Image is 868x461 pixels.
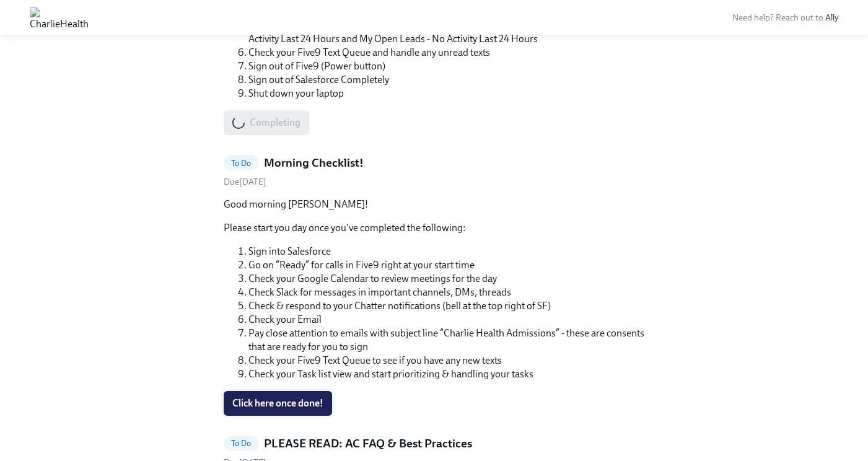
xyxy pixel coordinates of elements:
[224,198,645,211] p: Good morning [PERSON_NAME]!
[224,155,645,188] a: To DoMorning Checklist!Due[DATE]
[224,159,259,168] span: To Do
[248,87,645,100] li: Shut down your laptop
[224,439,259,448] span: To Do
[264,436,472,452] h5: PLEASE READ: AC FAQ & Best Practices
[232,397,323,410] span: Click here once done!
[248,59,645,73] li: Sign out of Five9 (Power button)
[248,354,645,367] li: Check your Five9 Text Queue to see if you have any new texts
[30,7,89,27] img: CharlieHealth
[248,313,645,327] li: Check your Email
[264,155,364,171] h5: Morning Checklist!
[248,327,645,354] li: Pay close attention to emails with subject line “Charlie Health Admissions” - these are consents ...
[248,245,645,258] li: Sign into Salesforce
[248,258,645,272] li: Go on “Ready” for calls in Five9 right at your start time
[248,299,645,313] li: Check & respond to your Chatter notifications (bell at the top right of SF)
[248,286,645,299] li: Check Slack for messages in important channels, DMs, threads
[224,177,266,187] span: Due [DATE]
[825,12,838,23] a: Ally
[248,272,645,286] li: Check your Google Calendar to review meetings for the day
[248,367,645,381] li: Check your Task list view and start prioritizing & handling your tasks
[224,391,332,416] button: Click here once done!
[248,46,645,59] li: Check your Five9 Text Queue and handle any unread texts
[224,221,645,235] p: Please start you day once you've completed the following:
[248,73,645,87] li: Sign out of Salesforce Completely
[732,12,838,23] span: Need help? Reach out to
